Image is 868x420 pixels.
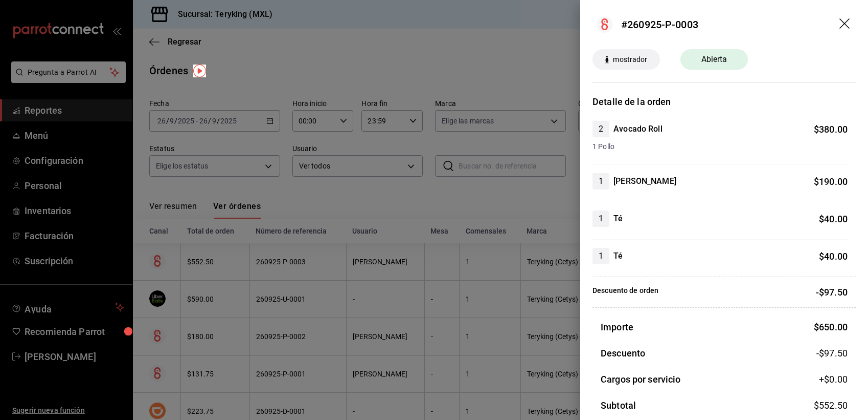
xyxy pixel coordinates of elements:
[592,250,609,262] span: 1
[814,176,848,187] span: $ 190.00
[613,250,623,262] h4: Té
[816,346,848,360] span: -$97.50
[613,175,676,187] h4: [PERSON_NAME]
[839,18,852,31] button: drag
[592,175,609,187] span: 1
[601,320,633,334] h3: Importe
[601,346,645,360] h3: Descuento
[695,53,734,66] span: Abierta
[613,213,623,225] h4: Té
[814,322,848,332] span: $ 650.00
[814,124,848,135] span: $ 380.00
[819,372,848,386] span: +$ 0.00
[816,285,848,299] p: -$97.50
[592,95,856,109] h3: Detalle de la orden
[814,400,848,411] span: $ 552.50
[592,123,609,135] span: 2
[601,398,636,412] h3: Subtotal
[592,213,609,225] span: 1
[601,372,681,386] h3: Cargos por servicio
[592,285,658,299] p: Descuento de orden
[592,141,848,152] span: 1 Pollo
[193,65,206,77] img: Tooltip marker
[819,214,848,224] span: $ 40.00
[609,54,651,65] span: mostrador
[819,251,848,262] span: $ 40.00
[621,17,698,32] div: #260925-P-0003
[613,123,663,135] h4: Avocado Roll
